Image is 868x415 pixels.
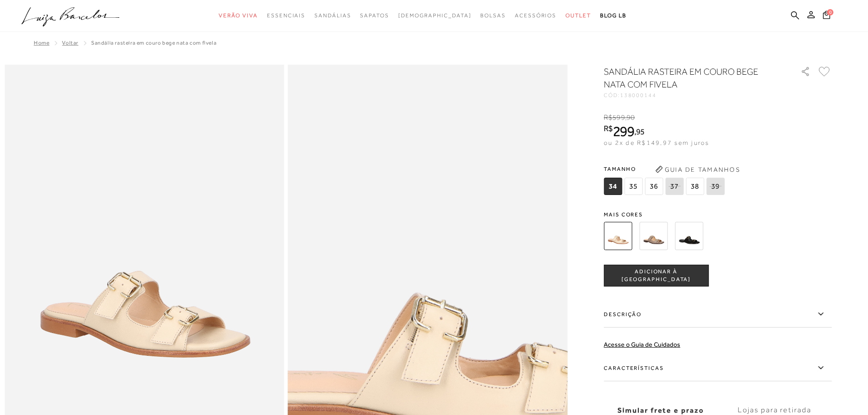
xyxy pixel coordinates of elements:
span: [DEMOGRAPHIC_DATA] [398,12,472,19]
span: SANDÁLIA RASTEIRA EM COURO BEGE NATA COM FIVELA [91,40,216,46]
a: Home [34,40,49,46]
a: noSubCategoriesText [565,7,591,24]
img: SANDÁLIA RASTEIRA EM COURO CINZA DUMBO COM FIVELA [639,222,668,250]
i: R$ [604,124,613,133]
span: 37 [665,178,683,195]
a: Voltar [62,40,78,46]
span: 35 [624,178,642,195]
label: Descrição [604,301,832,328]
span: Sapatos [360,12,389,19]
a: noSubCategoriesText [480,7,506,24]
span: Verão Viva [219,12,258,19]
span: Outlet [565,12,591,19]
span: ou 2x de R$149,97 sem juros [604,139,709,146]
span: 38 [686,178,704,195]
span: 39 [706,178,724,195]
i: , [625,113,635,122]
i: R$ [604,113,612,122]
span: 299 [613,123,634,139]
span: 34 [604,178,622,195]
h1: SANDÁLIA RASTEIRA EM COURO BEGE NATA COM FIVELA [604,65,775,91]
span: Essenciais [267,12,305,19]
label: Características [604,355,832,381]
span: 95 [636,127,645,136]
a: noSubCategoriesText [267,7,305,24]
img: SANDÁLIA RASTEIRA EM COURO BEGE NATA COM FIVELA [604,222,632,250]
span: 138000144 [620,92,657,98]
button: Guia de Tamanhos [652,162,743,177]
button: ADICIONAR À [GEOGRAPHIC_DATA] [604,265,709,287]
a: BLOG LB [600,7,627,24]
button: 0 [820,10,833,22]
span: ADICIONAR À [GEOGRAPHIC_DATA] [604,268,708,284]
span: 0 [827,9,833,15]
a: noSubCategoriesText [360,7,389,24]
span: 599 [612,113,625,122]
span: Bolsas [480,12,506,19]
span: Acessórios [515,12,556,19]
a: noSubCategoriesText [314,7,351,24]
img: SANDÁLIA RASTEIRA EM COURO PRETO COM FIVELA [675,222,703,250]
div: CÓD: [604,92,786,98]
a: noSubCategoriesText [515,7,556,24]
span: Tamanho [604,162,727,176]
i: , [634,128,645,136]
a: noSubCategoriesText [219,7,258,24]
span: BLOG LB [600,12,627,19]
span: 36 [645,178,663,195]
span: Sandálias [314,12,351,19]
span: 90 [627,113,635,122]
a: noSubCategoriesText [398,7,472,24]
a: Acesse o Guia de Cuidados [604,341,680,348]
span: Mais cores [604,212,832,217]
